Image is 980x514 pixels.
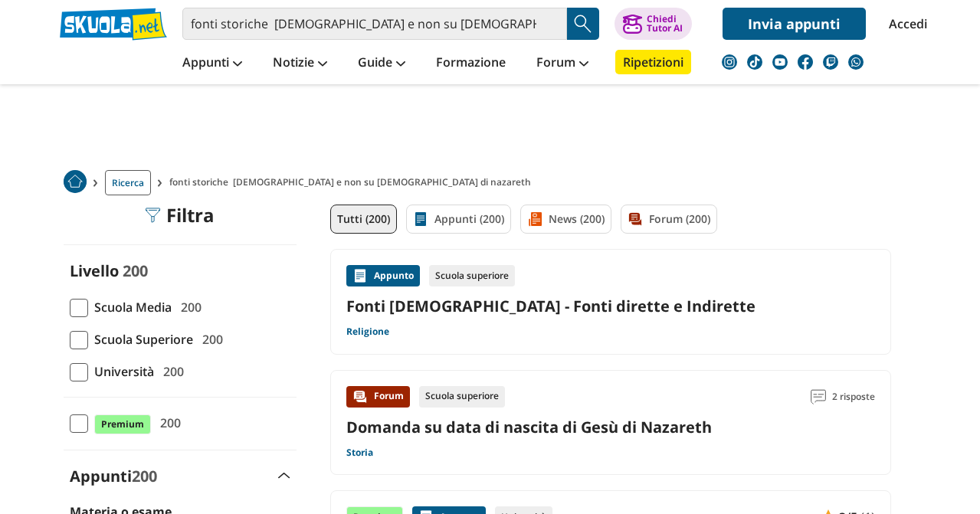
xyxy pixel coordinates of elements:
[419,386,505,408] div: Scuola superiore
[723,8,866,40] a: Invia appunti
[196,329,223,349] span: 200
[346,447,373,459] a: Storia
[157,362,184,381] span: 200
[88,329,193,349] span: Scuola Superiore
[64,170,87,195] a: Home
[182,8,567,40] input: Cerca appunti, riassunti o versioni
[352,268,368,283] img: Appunti contenuto
[772,54,788,70] img: youtube
[269,50,331,77] a: Notizie
[169,170,537,195] span: fonti storiche [DEMOGRAPHIC_DATA] e non su [DEMOGRAPHIC_DATA] di nazareth
[520,205,611,234] a: News (200)
[354,50,409,77] a: Guide
[88,362,154,381] span: Università
[889,8,921,40] a: Accedi
[346,265,420,286] div: Appunto
[533,50,592,77] a: Forum
[145,208,160,223] img: Filtra filtri mobile
[832,386,875,408] span: 2 risposte
[811,389,826,404] img: Commenti lettura
[647,15,683,33] div: Chiedi Tutor AI
[429,265,515,286] div: Scuola superiore
[406,205,511,234] a: Appunti (200)
[722,54,737,70] img: instagram
[179,50,246,77] a: Appunti
[94,414,151,434] span: Premium
[70,260,119,281] label: Livello
[615,8,692,40] button: ChiediTutor AI
[64,170,87,193] img: Home
[352,389,368,404] img: Forum contenuto
[123,260,148,281] span: 200
[572,12,595,35] img: Cerca appunti, riassunti o versioni
[105,170,151,195] a: Ricerca
[154,413,181,433] span: 200
[346,386,410,408] div: Forum
[615,50,691,74] a: Ripetizioni
[798,54,813,70] img: facebook
[621,205,717,234] a: Forum (200)
[567,8,599,40] button: Search Button
[346,326,389,338] a: Religione
[432,50,510,77] a: Formazione
[527,211,542,227] img: News filtro contenuto
[330,205,397,234] a: Tutti (200)
[346,417,712,437] a: Domanda su data di nascita di Gesù di Nazareth
[132,466,157,486] span: 200
[413,211,428,227] img: Appunti filtro contenuto
[175,297,202,317] span: 200
[278,473,290,479] img: Apri e chiudi sezione
[747,54,762,70] img: tiktok
[848,54,864,70] img: WhatsApp
[823,54,838,70] img: twitch
[70,466,157,486] label: Appunti
[88,297,172,317] span: Scuola Media
[628,211,643,227] img: Forum filtro contenuto
[145,205,215,226] div: Filtra
[346,296,875,316] a: Fonti [DEMOGRAPHIC_DATA] - Fonti dirette e Indirette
